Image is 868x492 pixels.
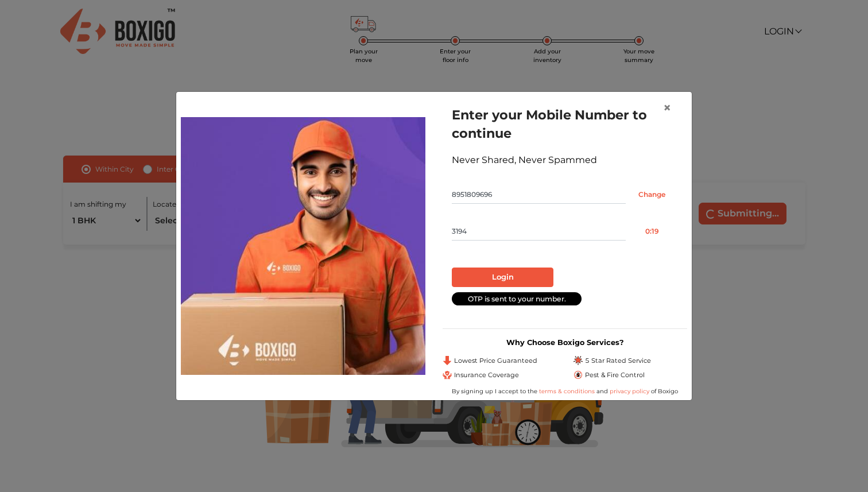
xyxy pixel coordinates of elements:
h3: Why Choose Boxigo Services? [443,338,687,347]
button: Login [452,268,553,287]
div: Never Shared, Never Spammed [452,153,678,167]
span: Pest & Fire Control [585,370,645,380]
button: Close [654,92,680,124]
input: Mobile No [452,185,626,204]
div: By signing up I accept to the and of Boxigo [443,387,687,396]
span: Insurance Coverage [454,370,519,380]
a: terms & conditions [539,388,596,395]
h1: Enter your Mobile Number to continue [452,106,678,142]
span: 5 Star Rated Service [585,356,651,366]
span: × [663,99,671,116]
a: privacy policy [608,388,651,395]
div: OTP is sent to your number. [452,292,582,305]
input: Change [626,185,678,204]
span: Lowest Price Guaranteed [454,356,537,366]
button: 0:19 [626,222,678,241]
input: Enter OTP [452,222,626,241]
img: relocation-img [181,117,425,374]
